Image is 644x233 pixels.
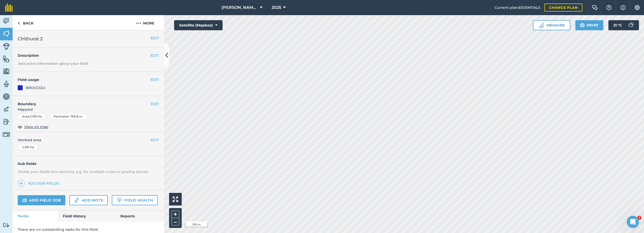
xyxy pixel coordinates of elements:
[3,105,10,113] img: svg+xml;base64,PD94bWwgdmVyc2lvbj0iMS4wIiBlbmNvZGluZz0idXRmLTgiPz4KPCEtLSBHZW5lcmF0b3I6IEFkb2JlIE...
[634,5,640,10] img: A cog icon
[544,4,582,12] a: Change plan
[18,53,159,58] h4: Description
[13,96,151,107] h4: Boundary
[174,20,223,30] button: Satellite (Mapbox)
[18,113,46,120] div: Area : 2.591 Ha
[151,137,159,143] button: EDIT
[58,211,115,222] a: Field History
[575,20,604,30] button: Print
[3,223,10,227] img: svg+xml;base64,PD94bWwgdmVyc2lvbj0iMS4wIiBlbmNvZGluZz0idXRmLTgiPz4KPCEtLSBHZW5lcmF0b3I6IEFkb2JlIE...
[18,77,151,82] h4: Field usage
[69,195,108,205] a: Add note
[26,85,45,91] div: BROCCOLI
[3,131,10,138] img: svg+xml;base64,PD94bWwgdmVyc2lvbj0iMS4wIiBlbmNvZGluZz0idXRmLTgiPz4KPCEtLSBHZW5lcmF0b3I6IEFkb2JlIE...
[3,68,10,75] img: svg+xml;base64,PHN2ZyB4bWxucz0iaHR0cDovL3d3dy53My5vcmcvMjAwMC9zdmciIHdpZHRoPSI1NiIgaGVpZ2h0PSI2MC...
[580,22,585,28] img: svg+xml;base64,PHN2ZyB4bWxucz0iaHR0cDovL3d3dy53My5vcmcvMjAwMC9zdmciIHdpZHRoPSIxOSIgaGVpZ2h0PSIyNC...
[126,15,164,30] button: More
[18,124,22,130] img: svg+xml;base64,PHN2ZyB4bWxucz0iaHR0cDovL3d3dy53My5vcmcvMjAwMC9zdmciIHdpZHRoPSIxOCIgaGVpZ2h0PSIyNC...
[18,195,65,205] a: Add field job
[151,77,159,82] button: EDIT
[13,161,164,166] h4: Sub-fields
[136,20,141,26] img: svg+xml;base64,PHN2ZyB4bWxucz0iaHR0cDovL3d3dy53My5vcmcvMjAwMC9zdmciIHdpZHRoPSIyMCIgaGVpZ2h0PSIyNC...
[3,43,10,50] img: svg+xml;base64,PD94bWwgdmVyc2lvbj0iMS4wIiBlbmNvZGluZz0idXRmLTgiPz4KPCEtLSBHZW5lcmF0b3I6IEFkb2JlIE...
[19,180,23,186] img: svg+xml;base64,PHN2ZyB4bWxucz0iaHR0cDovL3d3dy53My5vcmcvMjAwMC9zdmciIHdpZHRoPSIxNCIgaGVpZ2h0PSIyNC...
[3,55,10,63] img: svg+xml;base64,PHN2ZyB4bWxucz0iaHR0cDovL3d3dy53My5vcmcvMjAwMC9zdmciIHdpZHRoPSI1NiIgaGVpZ2h0PSI2MC...
[3,30,10,37] img: svg+xml;base64,PHN2ZyB4bWxucz0iaHR0cDovL3d3dy53My5vcmcvMjAwMC9zdmciIHdpZHRoPSI1NiIgaGVpZ2h0PSI2MC...
[627,216,639,228] iframe: Intercom live chat
[151,53,159,58] button: EDIT
[24,124,48,130] span: View on map
[173,196,178,202] img: Four arrows, one pointing top left, one top right, one bottom right and the last bottom left
[13,107,164,112] span: Mapped
[18,137,159,143] span: Worked area
[112,195,157,205] a: Field Health
[18,180,61,187] a: Add sub-fields
[637,216,641,220] span: 2
[3,118,10,126] img: svg+xml;base64,PD94bWwgdmVyc2lvbj0iMS4wIiBlbmNvZGluZz0idXRmLTgiPz4KPCEtLSBHZW5lcmF0b3I6IEFkb2JlIE...
[608,20,639,30] button: 21 °C
[592,5,598,10] img: Two speech bubbles overlapping with the left bubble in the forefront
[18,20,20,26] img: svg+xml;base64,PHN2ZyB4bWxucz0iaHR0cDovL3d3dy53My5vcmcvMjAwMC9zdmciIHdpZHRoPSI5IiBoZWlnaHQ9IjI0Ii...
[3,93,10,100] img: svg+xml;base64,PD94bWwgdmVyc2lvbj0iMS4wIiBlbmNvZGluZz0idXRmLTgiPz4KPCEtLSBHZW5lcmF0b3I6IEFkb2JlIE...
[606,5,612,10] img: A question mark icon
[222,5,258,11] span: [PERSON_NAME] Farm Life
[151,35,159,41] button: EDIT
[18,35,43,42] span: Chithurst 2
[533,20,570,30] button: Measure
[115,211,164,222] a: Reports
[18,61,88,66] em: Add extra information about your field
[172,211,179,218] button: +
[22,197,27,203] img: svg+xml;base64,PD94bWwgdmVyc2lvbj0iMS4wIiBlbmNvZGluZz0idXRmLTgiPz4KPCEtLSBHZW5lcmF0b3I6IEFkb2JlIE...
[539,23,544,28] img: Ruler icon
[626,20,636,30] img: svg+xml;base64,PD94bWwgdmVyc2lvbj0iMS4wIiBlbmNvZGluZz0idXRmLTgiPz4KPCEtLSBHZW5lcmF0b3I6IEFkb2JlIE...
[18,169,148,174] em: Divide your fields into sections, e.g. for multiple crops or grazing blocks
[172,218,179,225] button: –
[74,197,79,203] img: svg+xml;base64,PD94bWwgdmVyc2lvbj0iMS4wIiBlbmNvZGluZz0idXRmLTgiPz4KPCEtLSBHZW5lcmF0b3I6IEFkb2JlIE...
[3,17,10,25] img: svg+xml;base64,PD94bWwgdmVyc2lvbj0iMS4wIiBlbmNvZGluZz0idXRmLTgiPz4KPCEtLSBHZW5lcmF0b3I6IEFkb2JlIE...
[13,211,58,222] a: To-Do
[49,113,87,120] div: Perimeter : 763.8 m
[18,227,159,232] p: There are no outstanding tasks for this field.
[621,5,626,11] img: svg+xml;base64,PHN2ZyB4bWxucz0iaHR0cDovL3d3dy53My5vcmcvMjAwMC9zdmciIHdpZHRoPSIxNyIgaGVpZ2h0PSIxNy...
[272,5,281,11] span: 2025
[613,20,622,30] span: 21 ° C
[18,124,48,130] button: View on map
[495,5,540,10] span: Current plan : ESSENTIALS
[3,80,10,88] img: svg+xml;base64,PD94bWwgdmVyc2lvbj0iMS4wIiBlbmNvZGluZz0idXRmLTgiPz4KPCEtLSBHZW5lcmF0b3I6IEFkb2JlIE...
[151,101,159,107] button: EDIT
[5,4,13,12] img: fieldmargin Logo
[18,144,38,151] div: 2.591 Ha
[13,15,39,30] a: Back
